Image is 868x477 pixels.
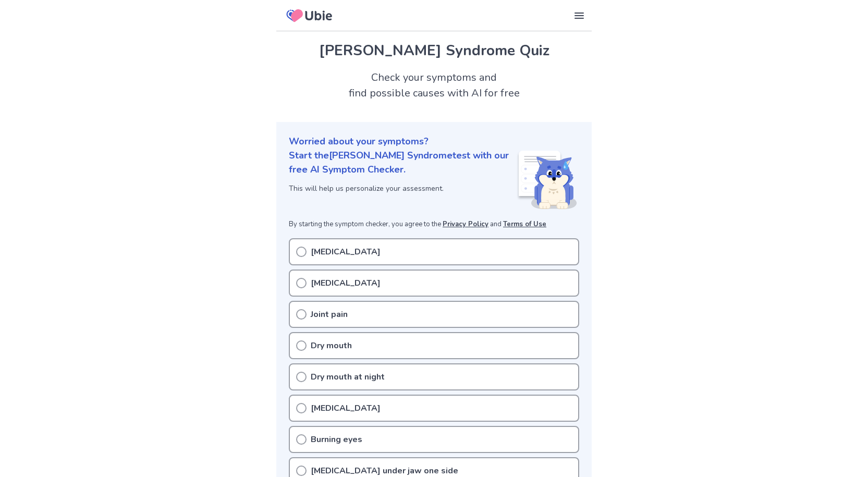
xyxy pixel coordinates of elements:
[276,70,592,101] h2: Check your symptoms and find possible causes with AI for free
[503,219,546,229] a: Terms of Use
[311,308,348,321] p: Joint pain
[311,402,381,414] p: [MEDICAL_DATA]
[289,149,517,177] p: Start the [PERSON_NAME] Syndrome test with our free AI Symptom Checker.
[443,219,488,229] a: Privacy Policy
[289,40,579,62] h1: [PERSON_NAME] Syndrome Quiz
[311,371,385,383] p: Dry mouth at night
[311,277,381,289] p: [MEDICAL_DATA]
[311,433,362,446] p: Burning eyes
[289,134,579,149] p: Worried about your symptoms?
[517,151,577,209] img: Shiba
[289,219,579,230] p: By starting the symptom checker, you agree to the and
[311,246,381,258] p: [MEDICAL_DATA]
[289,183,517,194] p: This will help us personalize your assessment.
[311,339,352,352] p: Dry mouth
[311,464,458,477] p: [MEDICAL_DATA] under jaw one side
